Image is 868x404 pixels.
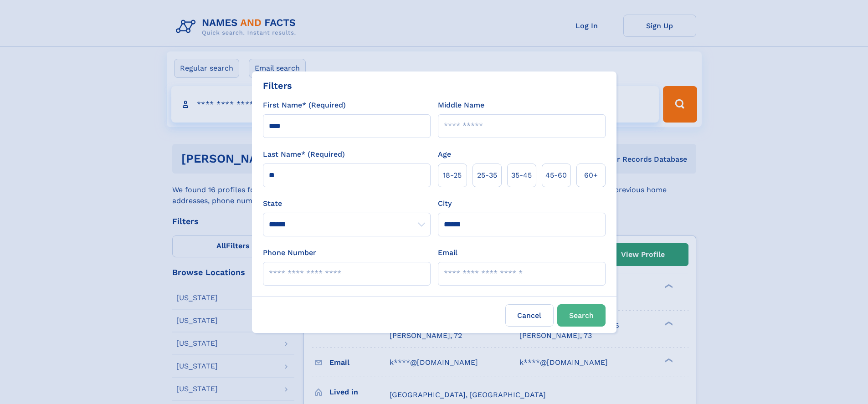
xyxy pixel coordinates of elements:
[557,304,606,327] button: Search
[263,149,345,160] label: Last Name* (Required)
[438,198,452,209] label: City
[545,170,567,181] span: 45‑60
[477,170,497,181] span: 25‑35
[263,79,292,92] div: Filters
[438,247,457,258] label: Email
[263,247,316,258] label: Phone Number
[263,100,346,111] label: First Name* (Required)
[443,170,462,181] span: 18‑25
[438,149,451,160] label: Age
[511,170,532,181] span: 35‑45
[438,100,484,111] label: Middle Name
[584,170,598,181] span: 60+
[505,304,554,327] label: Cancel
[263,198,431,209] label: State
